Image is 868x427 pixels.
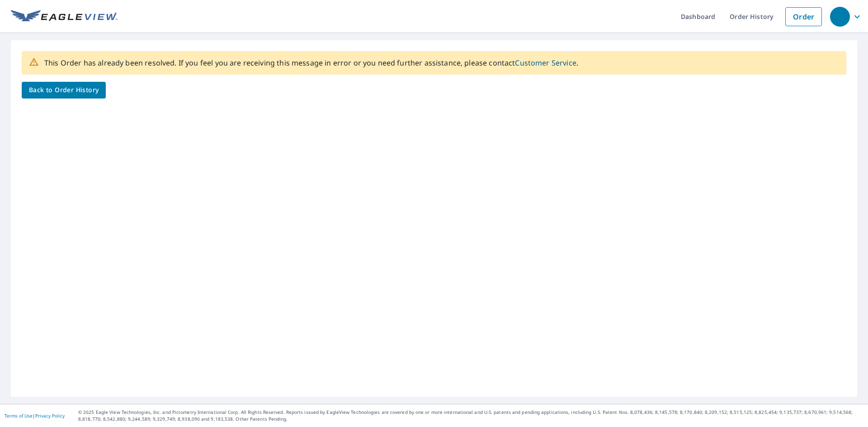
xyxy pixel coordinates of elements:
a: Customer Service [515,58,576,68]
a: Order [785,7,822,26]
a: Terms of Use [5,413,33,419]
span: Back to Order History [29,84,99,96]
img: EV Logo [11,10,118,23]
p: This Order has already been resolved. If you feel you are receiving this message in error or you ... [44,57,578,68]
p: | [5,413,65,418]
a: Back to Order History [22,82,106,99]
a: Privacy Policy [35,413,65,419]
p: © 2025 Eagle View Technologies, Inc. and Pictometry International Corp. All Rights Reserved. Repo... [78,409,863,422]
